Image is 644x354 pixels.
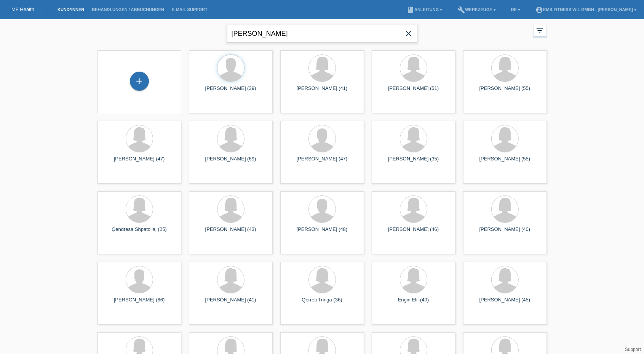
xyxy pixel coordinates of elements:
div: [PERSON_NAME] (66) [104,297,175,309]
div: [PERSON_NAME] (47) [104,156,175,168]
a: account_circleEMS-Fitness Wil GmbH - [PERSON_NAME] ▾ [532,7,640,12]
a: MF Health [11,6,34,12]
div: [PERSON_NAME] (43) [195,226,267,239]
a: Support [625,347,641,352]
div: [PERSON_NAME] (51) [378,85,449,98]
div: [PERSON_NAME] (46) [378,226,449,239]
div: [PERSON_NAME] (45) [469,297,541,309]
i: filter_list [536,26,544,35]
a: Kund*innen [54,7,88,12]
div: [PERSON_NAME] (69) [195,156,267,168]
div: Engin Elif (40) [378,297,449,309]
div: [PERSON_NAME] (47) [286,156,358,168]
div: [PERSON_NAME] (39) [195,85,267,98]
input: Suche... [227,25,417,43]
a: Behandlungen / Abbuchungen [88,7,168,12]
div: [PERSON_NAME] (40) [469,226,541,239]
div: [PERSON_NAME] (55) [469,85,541,98]
div: Qerreti Tringa (36) [286,297,358,309]
div: [PERSON_NAME] (35) [378,156,449,168]
a: E-Mail Support [168,7,211,12]
a: DE ▾ [507,7,524,12]
div: [PERSON_NAME] (41) [195,297,267,309]
a: buildWerkzeuge ▾ [454,7,500,12]
i: build [457,6,465,14]
i: book [407,6,414,14]
i: account_circle [535,6,543,14]
a: bookAnleitung ▾ [403,7,446,12]
div: [PERSON_NAME] (55) [469,156,541,168]
div: Kund*in hinzufügen [130,75,149,88]
i: close [404,29,414,38]
div: [PERSON_NAME] (41) [286,85,358,98]
div: [PERSON_NAME] (48) [286,226,358,239]
div: Qendresa Shpatollaj (25) [104,226,175,239]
